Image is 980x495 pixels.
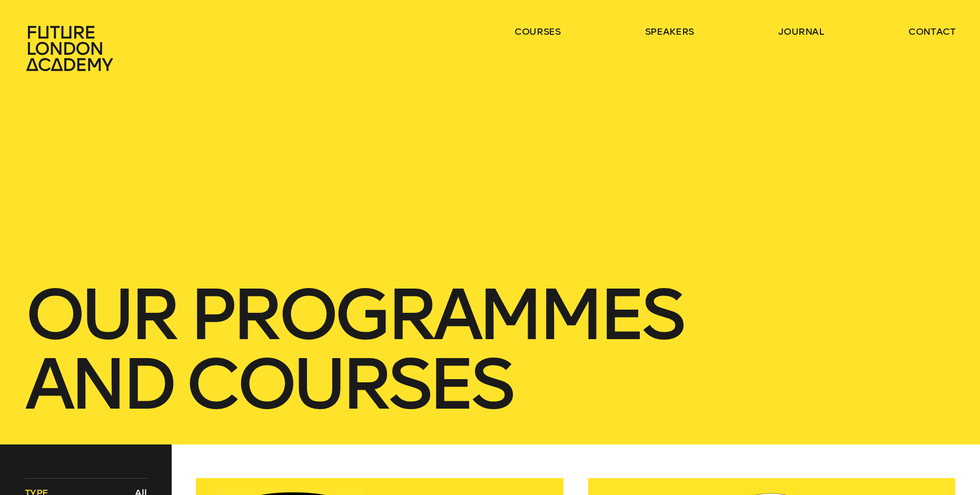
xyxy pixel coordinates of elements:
h1: our Programmes and courses [25,280,956,419]
a: journal [778,25,824,38]
a: speakers [645,25,694,38]
a: courses [514,25,561,38]
a: contact [908,25,956,38]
